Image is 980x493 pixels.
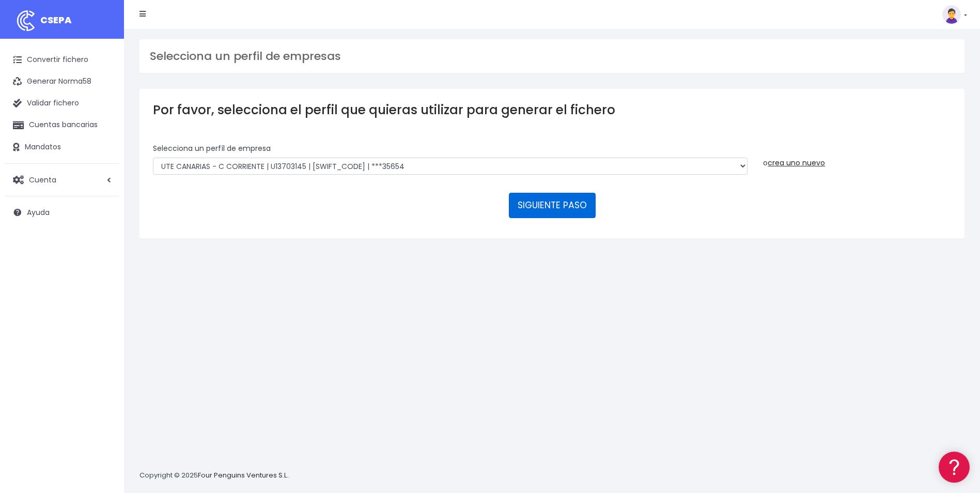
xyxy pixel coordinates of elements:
[5,202,119,223] a: Ayuda
[768,158,825,168] a: crea uno nuevo
[150,50,954,63] h3: Selecciona un perfil de empresas
[40,13,72,26] span: CSEPA
[27,207,50,218] span: Ayuda
[5,71,119,93] a: Generar Norma58
[153,143,271,154] label: Selecciona un perfíl de empresa
[763,143,951,168] div: o
[29,174,56,184] span: Cuenta
[5,114,119,136] a: Cuentas bancarias
[139,470,290,481] p: Copyright © 2025 .
[198,470,288,480] a: Four Penguins Ventures S.L.
[5,49,119,71] a: Convertir fichero
[5,169,119,191] a: Cuenta
[942,5,961,24] img: profile
[13,8,39,34] img: logo
[153,102,951,117] h3: Por favor, selecciona el perfil que quieras utilizar para generar el fichero
[509,193,596,218] button: SIGUIENTE PASO
[5,93,119,114] a: Validar fichero
[5,136,119,158] a: Mandatos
